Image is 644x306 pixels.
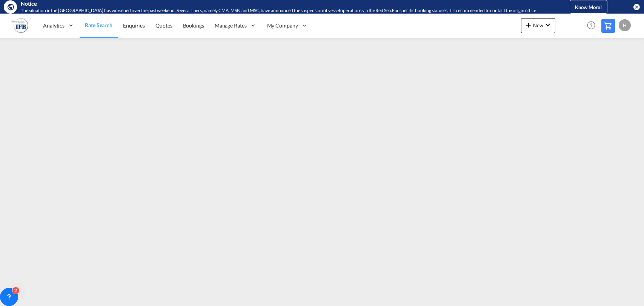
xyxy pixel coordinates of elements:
[7,3,14,11] md-icon: icon-earth
[524,20,533,29] md-icon: icon-plus 400-fg
[575,4,602,10] span: Know More!
[619,19,631,31] div: H
[21,8,545,14] div: The situation in the Red Sea has worsened over the past weekend. Several liners, namely CMA, MSK,...
[150,13,177,38] a: Quotes
[524,22,552,28] span: New
[215,22,247,29] span: Manage Rates
[118,13,150,38] a: Enquiries
[11,17,28,34] img: b628ab10256c11eeb52753acbc15d091.png
[85,22,112,28] span: Rate Search
[521,18,555,33] button: icon-plus 400-fgNewicon-chevron-down
[209,13,262,38] div: Manage Rates
[178,13,209,38] a: Bookings
[585,19,598,32] span: Help
[155,22,172,29] span: Quotes
[585,19,601,32] div: Help
[80,13,118,38] a: Rate Search
[123,22,145,29] span: Enquiries
[543,20,552,29] md-icon: icon-chevron-down
[43,22,65,29] span: Analytics
[267,22,298,29] span: My Company
[38,13,80,38] div: Analytics
[633,3,640,11] button: icon-close-circle
[183,22,204,29] span: Bookings
[262,13,313,38] div: My Company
